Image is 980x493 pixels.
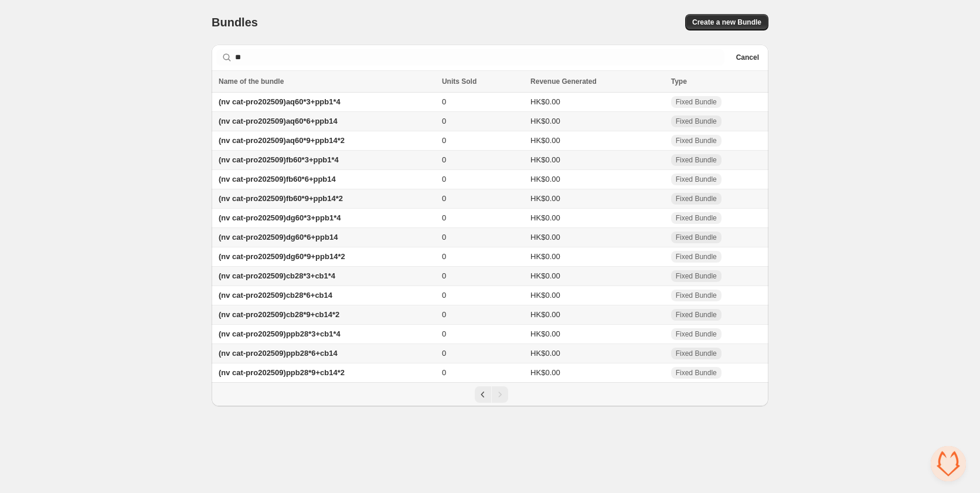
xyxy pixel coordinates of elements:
[219,271,335,280] span: (nv cat-pro202509)cb28*3+cb1*4
[442,310,446,319] span: 0
[219,76,435,87] div: Name of the bundle
[530,310,560,319] span: HK$0.00
[442,329,446,338] span: 0
[442,233,446,242] span: 0
[219,117,338,125] span: (nv cat-pro202509)aq60*6+ppb14
[219,155,339,164] span: (nv cat-pro202509)fb60*3+ppb1*4
[219,252,345,261] span: (nv cat-pro202509)dg60*9+ppb14*2
[676,194,717,203] span: Fixed Bundle
[442,97,446,106] span: 0
[676,155,717,165] span: Fixed Bundle
[442,117,446,125] span: 0
[676,271,717,281] span: Fixed Bundle
[530,76,608,87] button: Revenue Generated
[530,291,560,300] span: HK$0.00
[442,155,446,164] span: 0
[530,136,560,145] span: HK$0.00
[530,155,560,164] span: HK$0.00
[442,175,446,183] span: 0
[219,97,341,106] span: (nv cat-pro202509)aq60*3+ppb1*4
[530,271,560,280] span: HK$0.00
[219,368,345,377] span: (nv cat-pro202509)ppb28*9+cb14*2
[219,136,345,145] span: (nv cat-pro202509)aq60*9+ppb14*2
[442,213,446,222] span: 0
[219,175,336,183] span: (nv cat-pro202509)fb60*6+ppb14
[530,117,560,125] span: HK$0.00
[219,233,338,242] span: (nv cat-pro202509)dg60*6+ppb14
[671,76,761,87] div: Type
[530,368,560,377] span: HK$0.00
[685,14,768,30] button: Create a new Bundle
[442,136,446,145] span: 0
[442,252,446,261] span: 0
[676,291,717,300] span: Fixed Bundle
[212,382,768,406] nav: Pagination
[530,233,560,242] span: HK$0.00
[530,252,560,261] span: HK$0.00
[676,349,717,358] span: Fixed Bundle
[219,213,341,222] span: (nv cat-pro202509)dg60*3+ppb1*4
[219,291,332,300] span: (nv cat-pro202509)cb28*6+cb14
[676,368,717,378] span: Fixed Bundle
[731,50,764,64] button: Cancel
[219,349,338,358] span: (nv cat-pro202509)ppb28*6+cb14
[530,76,597,87] span: Revenue Generated
[676,97,717,107] span: Fixed Bundle
[692,18,761,27] span: Create a new Bundle
[442,271,446,280] span: 0
[442,76,488,87] button: Units Sold
[442,368,446,377] span: 0
[442,76,477,87] span: Units Sold
[676,117,717,126] span: Fixed Bundle
[212,15,258,29] h1: Bundles
[530,97,560,106] span: HK$0.00
[676,310,717,319] span: Fixed Bundle
[530,213,560,222] span: HK$0.00
[219,329,341,338] span: (nv cat-pro202509)ppb28*3+cb1*4
[219,310,339,319] span: (nv cat-pro202509)cb28*9+cb14*2
[931,446,966,481] div: 开放式聊天
[442,349,446,358] span: 0
[530,349,560,358] span: HK$0.00
[530,194,560,203] span: HK$0.00
[530,175,560,183] span: HK$0.00
[475,386,491,403] button: Previous
[442,291,446,300] span: 0
[676,136,717,145] span: Fixed Bundle
[530,329,560,338] span: HK$0.00
[736,53,759,62] span: Cancel
[676,329,717,339] span: Fixed Bundle
[442,194,446,203] span: 0
[676,175,717,184] span: Fixed Bundle
[676,213,717,223] span: Fixed Bundle
[219,194,343,203] span: (nv cat-pro202509)fb60*9+ppb14*2
[676,252,717,261] span: Fixed Bundle
[676,233,717,242] span: Fixed Bundle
